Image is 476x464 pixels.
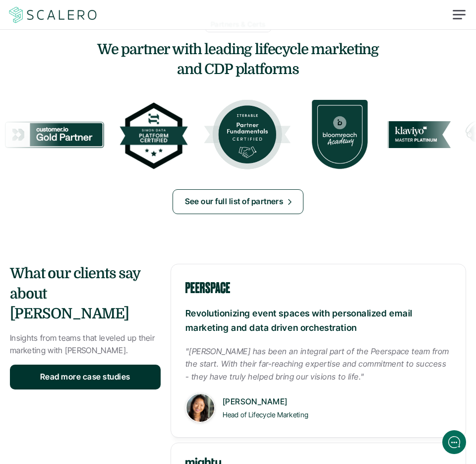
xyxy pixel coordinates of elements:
[10,365,161,389] a: Read more case studies
[7,5,99,24] img: Scalero company logotype
[10,264,161,324] h3: What our clients say about [PERSON_NAME]
[173,189,304,214] a: See our full list of partners
[7,6,99,24] a: Scalero company logotype
[10,332,161,357] p: Insights from teams that leveled up their marketing with [PERSON_NAME].
[185,307,451,335] p: Revolutionizing event spaces with personalized email marketing and data driven orchestration
[223,395,451,408] p: [PERSON_NAME]
[15,66,183,114] h2: Let us know if we can help with lifecycle marketing.
[223,408,451,421] p: Head of Lifecycle Marketing
[83,347,125,354] span: We run on Gist
[64,138,119,146] span: New conversation
[15,132,183,152] button: New conversation
[171,264,466,438] a: Revolutionizing event spaces with personalized email marketing and data driven orchestration"[PER...
[442,430,466,454] iframe: gist-messenger-bubble-iframe
[40,371,130,384] p: Read more case studies
[15,48,183,64] h1: Hi! Welcome to [GEOGRAPHIC_DATA].
[185,195,284,208] p: See our full list of partners
[185,346,452,382] em: "[PERSON_NAME] has been an integral part of the Peerspace team from the start. With their far-rea...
